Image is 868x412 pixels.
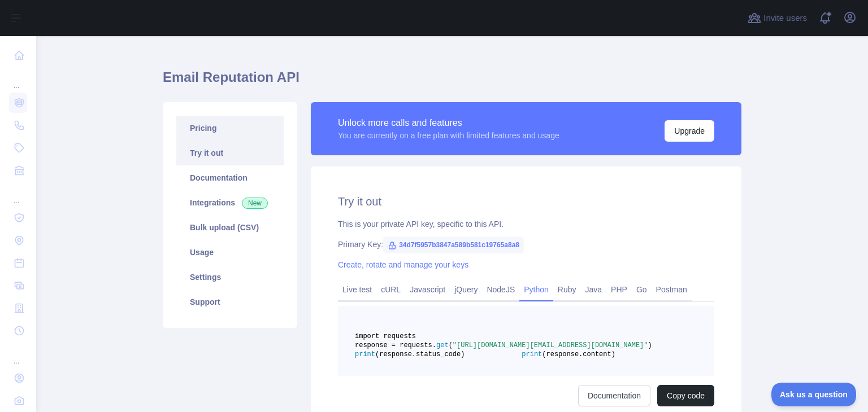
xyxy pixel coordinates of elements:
[338,194,714,209] h2: Try it out
[763,12,807,25] span: Invite users
[450,280,482,299] a: jQuery
[376,280,405,299] a: cURL
[355,332,416,340] span: import requests
[163,68,741,95] h1: Email Reputation API
[657,385,714,406] button: Copy code
[176,265,284,290] a: Settings
[338,116,559,130] div: Unlock more calls and features
[522,350,542,358] span: print
[581,280,607,299] a: Java
[542,350,615,358] span: (response.content)
[176,141,284,165] a: Try it out
[338,218,714,230] div: This is your private API key, specific to this API.
[176,116,284,141] a: Pricing
[482,280,519,299] a: NodeJS
[578,385,650,406] a: Documentation
[176,215,284,240] a: Bulk upload (CSV)
[9,68,27,90] div: ...
[405,280,450,299] a: Javascript
[9,183,27,205] div: ...
[355,350,375,358] span: print
[606,280,632,299] a: PHP
[453,341,648,349] span: "[URL][DOMAIN_NAME][EMAIL_ADDRESS][DOMAIN_NAME]"
[176,165,284,190] a: Documentation
[176,290,284,314] a: Support
[771,383,857,406] iframe: Toggle Customer Support
[745,9,809,27] button: Invite users
[436,341,449,349] span: get
[176,240,284,265] a: Usage
[648,341,652,349] span: )
[176,190,284,215] a: Integrations New
[652,280,692,299] a: Postman
[338,130,559,141] div: You are currently on a free plan with limited features and usage
[338,280,376,299] a: Live test
[383,236,524,253] span: 34d7f5957b3847a589b581c19765a8a8
[242,198,268,209] span: New
[338,239,714,250] div: Primary Key:
[9,343,27,366] div: ...
[519,280,553,299] a: Python
[338,260,468,269] a: Create, rotate and manage your keys
[355,341,436,349] span: response = requests.
[553,280,581,299] a: Ruby
[632,280,652,299] a: Go
[665,120,714,142] button: Upgrade
[375,350,465,358] span: (response.status_code)
[449,341,453,349] span: (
